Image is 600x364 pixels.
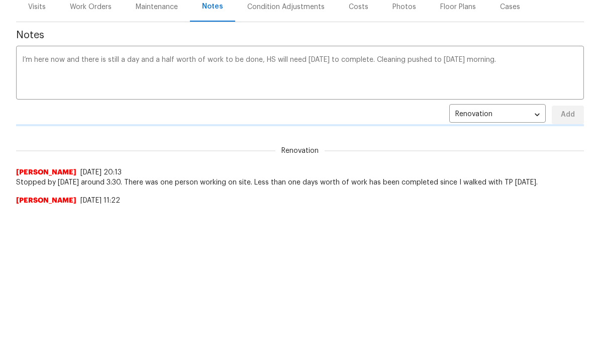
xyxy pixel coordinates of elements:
span: Notes [16,30,584,40]
span: [DATE] 11:22 [80,197,120,204]
div: Cases [500,2,520,12]
span: [PERSON_NAME] [16,196,76,206]
span: Stopped by [DATE] around 3:30. There was one person working on site. Less than one days worth of ... [16,177,584,188]
div: Work Orders [70,2,112,12]
span: Renovation [275,146,325,156]
div: Maintenance [136,2,178,12]
div: Renovation [449,103,546,127]
div: Photos [392,2,416,12]
div: Notes [202,2,223,12]
textarea: I’m here now and there is still a day and a half worth of work to be done, HS will need [DATE] to... [22,56,578,92]
span: [PERSON_NAME] [16,167,76,177]
div: Costs [349,2,368,12]
span: [DATE] 20:13 [80,169,122,176]
div: Floor Plans [440,2,476,12]
div: Condition Adjustments [247,2,325,12]
div: Visits [28,2,46,12]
